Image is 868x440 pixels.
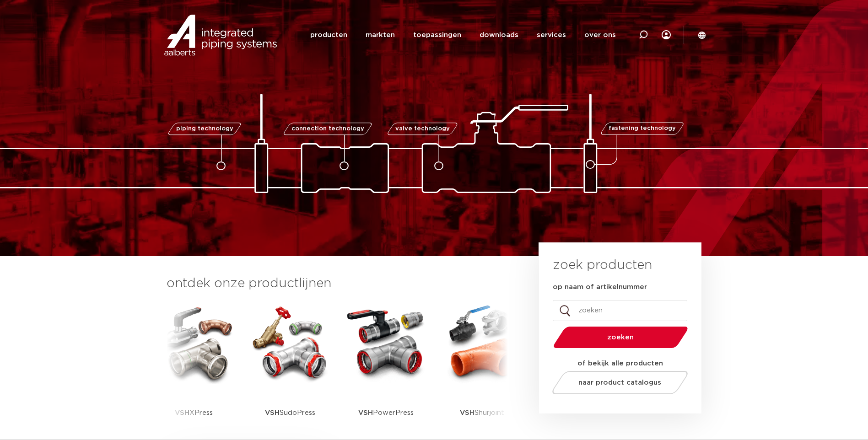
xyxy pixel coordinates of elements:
strong: VSH [358,409,373,416]
a: markten [366,17,395,53]
a: downloads [480,17,518,53]
h3: zoek producten [553,256,652,274]
a: services [537,17,566,53]
a: toepassingen [413,17,461,53]
strong: VSH [460,409,474,416]
span: connection technology [291,126,364,132]
h3: ontdek onze productlijnen [167,274,508,293]
input: zoeken [553,300,687,321]
button: zoeken [550,326,691,349]
strong: of bekijk alle producten [577,360,663,367]
strong: VSH [175,409,189,416]
label: op naam of artikelnummer [553,283,647,292]
span: valve technology [395,126,450,132]
strong: VSH [265,409,280,416]
a: producten [310,17,347,53]
a: naar product catalogus [550,371,690,394]
span: naar product catalogus [578,379,661,386]
span: zoeken [577,334,664,341]
span: fastening technology [609,126,676,132]
a: over ons [584,17,616,53]
nav: Menu [310,17,616,53]
span: piping technology [176,126,233,132]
